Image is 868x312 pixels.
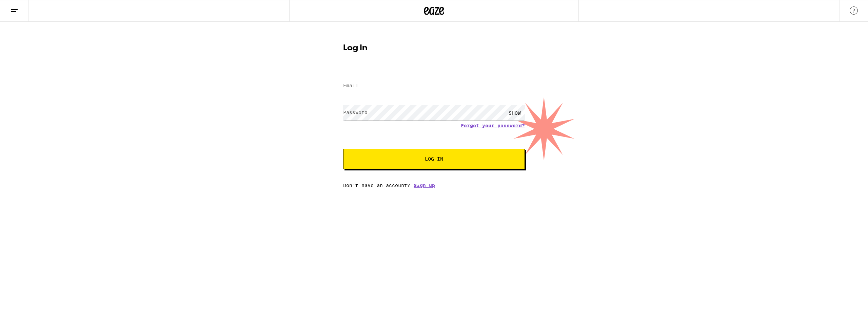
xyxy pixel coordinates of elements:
[505,105,525,121] div: SHOW
[425,157,443,161] span: Log In
[414,183,435,188] a: Sign up
[343,78,525,94] input: Email
[343,83,358,88] label: Email
[343,183,525,188] div: Don't have an account?
[343,44,525,52] h1: Log In
[461,123,525,128] a: Forgot your password?
[343,149,525,169] button: Log In
[343,110,368,115] label: Password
